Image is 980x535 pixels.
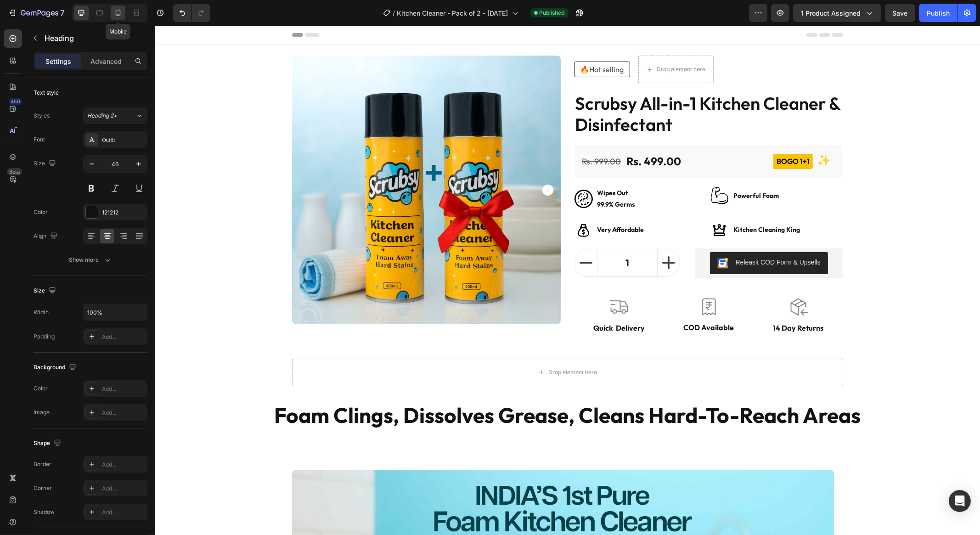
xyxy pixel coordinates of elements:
[102,484,145,493] div: Add...
[425,298,504,307] p: Quick Delivery
[394,343,443,350] div: Drop element here
[34,361,78,374] div: Background
[34,135,45,144] div: Font
[34,112,50,120] div: Styles
[622,131,655,140] span: BOGO 1+1
[793,4,881,22] button: 1 product assigned
[102,208,145,217] div: 121212
[34,230,59,242] div: Align
[9,98,22,105] div: 450
[4,4,68,22] button: 7
[34,208,48,216] div: Color
[45,56,71,66] p: Settings
[453,270,475,293] img: Alt Image
[801,8,861,18] span: 1 product assigned
[388,159,399,170] button: Carousel Next Arrow
[503,224,525,251] button: increment
[102,461,145,469] div: Add...
[90,56,122,66] p: Advanced
[471,126,528,145] div: Rs. 499.00
[34,332,55,341] div: Padding
[34,158,58,170] div: Size
[604,298,683,307] p: 14 Day Returns
[397,8,508,18] span: Kitchen Cleaner - Pack of 2 - [DATE]
[515,297,593,307] p: COD Available
[632,270,654,292] img: Alt Image
[581,232,666,242] div: Releasit COD Form & Upsells
[427,129,467,143] div: Rs. 999.00
[919,4,957,22] button: Publish
[34,285,58,297] div: Size
[102,508,145,517] div: Add...
[579,200,645,208] strong: Kitchen Cleaning King
[102,409,145,417] div: Add...
[393,8,395,18] span: /
[420,67,688,110] h2: Scrubsy All-in-1 Kitchen Cleaner & Disinfectant
[34,384,48,393] div: Color
[443,163,474,171] strong: Wipes Out
[34,437,63,450] div: Shape
[502,40,551,47] div: Drop element here
[155,26,980,535] iframe: Design area
[426,37,469,51] p: 🔥Hot selling
[7,168,22,175] div: Beta
[949,490,971,512] div: Open Intercom Messenger
[102,385,145,393] div: Add...
[102,136,145,144] div: Outfit
[69,255,112,265] div: Show more
[34,460,51,468] div: Border
[34,408,50,417] div: Image
[34,484,52,492] div: Corner
[34,89,59,97] div: Text style
[173,4,210,22] div: Undo/Redo
[84,304,147,321] input: Auto
[563,232,574,243] img: CKKYs5695_ICEAE=.webp
[34,508,55,516] div: Shadow
[543,270,565,292] img: Alt Image
[443,200,490,208] strong: Very Affordable
[927,8,950,18] div: Publish
[579,166,624,174] strong: Powerful Foam
[443,175,480,183] strong: 99.9% Germs
[60,7,64,18] p: 7
[893,9,908,17] span: Save
[420,224,442,251] button: decrement
[555,226,673,248] button: Releasit COD Form & Upsells
[663,128,676,141] span: ✨
[102,333,145,341] div: Add...
[34,252,147,268] button: Show more
[87,112,117,120] span: Heading 2*
[45,33,144,44] p: Heading
[119,376,706,403] strong: Foam Clings, Dissolves Grease, Cleans Hard-To-Reach Areas
[442,224,503,251] input: quantity
[83,107,147,124] button: Heading 2*
[885,4,915,22] button: Save
[34,308,49,316] div: Width
[540,9,565,17] span: Published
